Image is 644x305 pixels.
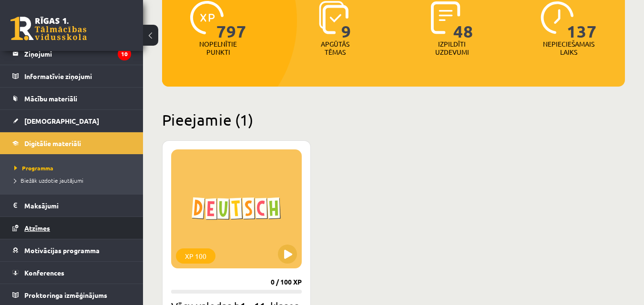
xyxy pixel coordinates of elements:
img: icon-learned-topics-4a711ccc23c960034f471b6e78daf4a3bad4a20eaf4de84257b87e66633f6470.svg [319,1,349,34]
img: icon-completed-tasks-ad58ae20a441b2904462921112bc710f1caf180af7a3daa7317a5a94f2d26646.svg [431,1,460,34]
p: Nopelnītie punkti [199,40,237,56]
p: Izpildīti uzdevumi [433,40,470,56]
a: [DEMOGRAPHIC_DATA] [12,110,131,132]
span: [DEMOGRAPHIC_DATA] [24,117,99,125]
span: Motivācijas programma [24,246,100,255]
i: 10 [118,48,131,60]
span: 137 [567,1,597,40]
span: Biežāk uzdotie jautājumi [14,177,83,184]
a: Digitālie materiāli [12,132,131,154]
h2: Pieejamie (1) [162,110,625,129]
span: Proktoringa izmēģinājums [24,291,107,299]
a: Motivācijas programma [12,239,131,261]
a: Biežāk uzdotie jautājumi [14,176,133,185]
span: 48 [453,1,473,40]
span: 797 [216,1,246,40]
div: XP 100 [176,248,215,264]
p: Apgūtās tēmas [317,40,354,56]
span: Mācību materiāli [24,94,77,103]
a: Atzīmes [12,217,131,239]
span: Digitālie materiāli [24,139,81,148]
legend: Informatīvie ziņojumi [24,65,131,87]
span: Programma [14,164,53,172]
a: Konferences [12,262,131,284]
p: Nepieciešamais laiks [543,40,594,56]
a: Maksājumi [12,195,131,216]
legend: Maksājumi [24,195,131,216]
a: Mācību materiāli [12,88,131,109]
img: icon-clock-7be60019b62300814b6bd22b8e044499b485619524d84068768e800edab66f18.svg [541,1,574,34]
span: Konferences [24,268,64,277]
a: Programma [14,164,133,172]
span: Atzīmes [24,224,50,232]
span: 9 [341,1,351,40]
a: Ziņojumi10 [12,43,131,65]
legend: Ziņojumi [24,43,131,65]
a: Informatīvie ziņojumi [12,65,131,87]
a: Rīgas 1. Tālmācības vidusskola [10,17,87,40]
img: icon-xp-0682a9bc20223a9ccc6f5883a126b849a74cddfe5390d2b41b4391c66f2066e7.svg [190,1,224,34]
